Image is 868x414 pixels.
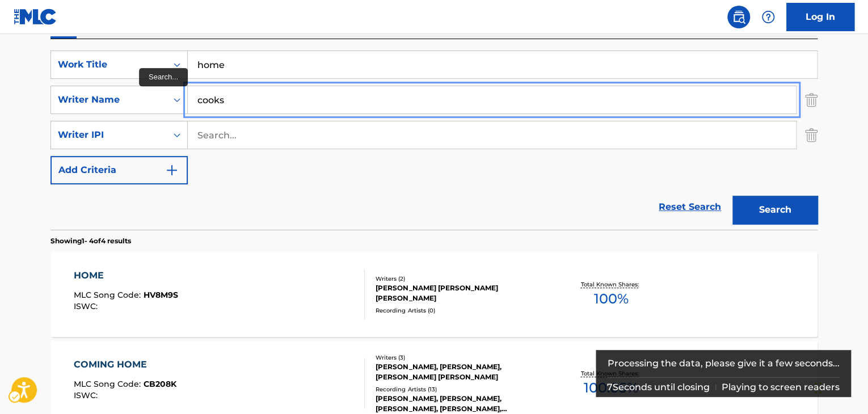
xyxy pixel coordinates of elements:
div: Writer Name [58,93,160,107]
span: MLC Song Code : [74,290,144,300]
span: CB208K [144,379,176,389]
p: Total Known Shares: [580,369,641,378]
img: search [732,10,745,24]
div: Recording Artists ( 13 ) [376,385,547,394]
p: Showing 1 - 4 of 4 results [50,236,131,246]
span: ISWC : [74,301,100,311]
a: HOMEMLC Song Code:HV8M9SISWC:Writers (2)[PERSON_NAME] [PERSON_NAME] [PERSON_NAME]Recording Artist... [50,252,818,337]
input: Search... [188,86,796,113]
div: Writers ( 3 ) [376,353,547,362]
form: Search Form [50,50,818,230]
input: Search... [188,121,796,149]
a: Log In [786,3,854,31]
div: COMING HOME [74,358,176,371]
span: MLC Song Code : [74,379,144,389]
a: Reset Search [653,195,727,219]
button: Add Criteria [50,156,188,184]
img: MLC Logo [14,9,57,25]
img: help [761,10,775,24]
input: Search... [188,51,817,78]
div: Work Title [58,58,160,71]
img: Delete Criterion [805,86,818,114]
span: ISWC : [74,390,100,400]
span: 100 % [593,289,628,309]
img: 9d2ae6d4665cec9f34b9.svg [165,163,179,177]
div: On [167,51,187,78]
span: HV8M9S [144,290,178,300]
span: 7 [607,382,613,392]
span: 100.05 % [584,378,638,398]
button: Search [732,196,818,224]
div: Writer IPI [58,128,160,142]
div: Recording Artists ( 0 ) [376,306,547,315]
div: Processing the data, please give it a few seconds... [607,350,840,377]
div: [PERSON_NAME], [PERSON_NAME], [PERSON_NAME], [PERSON_NAME], [PERSON_NAME] [376,394,547,414]
div: HOME [74,269,178,282]
img: Delete Criterion [805,121,818,149]
div: [PERSON_NAME] [PERSON_NAME] [PERSON_NAME] [376,283,547,303]
div: Writers ( 2 ) [376,274,547,283]
p: Total Known Shares: [580,280,641,289]
div: [PERSON_NAME], [PERSON_NAME], [PERSON_NAME] [PERSON_NAME] [376,362,547,382]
